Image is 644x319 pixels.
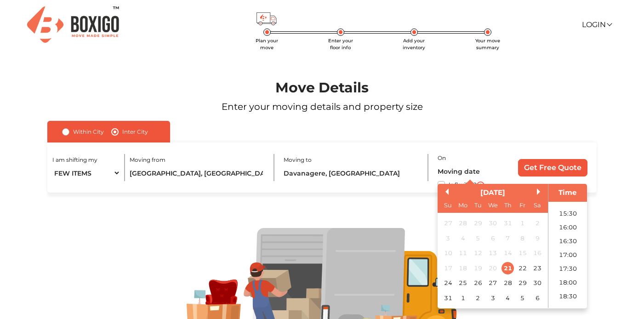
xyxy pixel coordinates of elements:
div: Not available Friday, August 1st, 2025 [516,217,529,230]
div: Not available Tuesday, July 29th, 2025 [471,217,484,230]
div: Not available Tuesday, August 12th, 2025 [471,247,484,260]
div: Not available Sunday, August 10th, 2025 [442,247,454,260]
input: Get Free Quote [518,159,587,177]
h1: Move Details [26,80,618,96]
div: Not available Saturday, August 2nd, 2025 [531,217,543,230]
div: Not available Monday, August 18th, 2025 [456,262,469,274]
div: Not available Saturday, August 16th, 2025 [531,247,543,260]
div: Not available Monday, August 11th, 2025 [456,247,469,260]
div: Not available Saturday, August 9th, 2025 [531,232,543,245]
div: Choose Saturday, August 23rd, 2025 [531,262,543,274]
input: Select City [284,165,420,181]
div: Choose Friday, August 29th, 2025 [516,277,529,290]
li: 16:30 [548,234,587,248]
div: Choose Sunday, August 24th, 2025 [442,277,454,290]
a: Login [582,20,611,29]
div: Not available Tuesday, August 19th, 2025 [471,262,484,274]
input: Select City [130,165,266,181]
div: Not available Wednesday, July 30th, 2025 [486,217,499,230]
li: 15:30 [548,207,587,221]
img: i [477,182,484,189]
label: Is flexible? [449,179,477,189]
div: Choose Thursday, August 28th, 2025 [501,277,513,290]
p: Enter your moving details and property size [26,100,618,114]
div: Choose Sunday, August 31st, 2025 [442,292,454,304]
label: Moving to [284,156,312,164]
div: Not available Thursday, August 7th, 2025 [501,232,513,245]
div: We [486,199,499,212]
div: Not available Monday, July 28th, 2025 [456,217,469,230]
div: Not available Wednesday, August 13th, 2025 [486,247,499,260]
div: Not available Wednesday, August 6th, 2025 [486,232,499,245]
div: Choose Friday, September 5th, 2025 [516,292,529,304]
label: Within City [73,126,104,137]
div: Choose Saturday, August 30th, 2025 [531,277,543,290]
label: On [438,154,446,162]
div: Not available Thursday, August 14th, 2025 [501,247,513,260]
div: Choose Friday, August 22nd, 2025 [516,262,529,274]
div: Choose Saturday, September 6th, 2025 [531,292,543,304]
div: Tu [471,199,484,212]
div: Not available Sunday, July 27th, 2025 [442,217,454,230]
div: Th [501,199,513,212]
div: Not available Monday, August 4th, 2025 [456,232,469,245]
div: Choose Thursday, August 21st, 2025 [501,262,513,274]
div: Choose Tuesday, September 2nd, 2025 [471,292,484,304]
img: Boxigo [27,6,119,43]
div: Not available Sunday, August 17th, 2025 [442,262,454,274]
label: Moving from [130,156,165,164]
span: Plan your move [256,38,278,51]
button: Previous Month [442,188,449,195]
div: Time [551,188,585,198]
li: 17:00 [548,248,587,262]
li: 18:00 [548,276,587,290]
div: Not available Friday, August 15th, 2025 [516,247,529,260]
div: Choose Wednesday, September 3rd, 2025 [486,292,499,304]
div: month 2025-08 [440,216,545,306]
div: Sa [531,199,543,212]
label: I am shifting my [52,156,97,164]
li: 18:30 [548,290,587,303]
div: Choose Monday, August 25th, 2025 [456,277,469,290]
div: Mo [456,199,469,212]
span: Enter your floor info [328,38,353,51]
div: Choose Monday, September 1st, 2025 [456,292,469,304]
span: Your move summary [475,38,500,51]
li: 17:30 [548,262,587,276]
button: Next Month [537,188,543,195]
div: Not available Sunday, August 3rd, 2025 [442,232,454,245]
div: Not available Wednesday, August 20th, 2025 [486,262,499,274]
div: Su [442,199,454,212]
input: Moving date [438,163,506,179]
li: 19:00 [548,303,587,317]
label: Inter City [122,126,148,137]
li: 16:00 [548,221,587,234]
div: Not available Thursday, July 31st, 2025 [501,217,513,230]
div: [DATE] [438,188,548,198]
div: Fr [516,199,529,212]
div: Choose Wednesday, August 27th, 2025 [486,277,499,290]
div: Not available Tuesday, August 5th, 2025 [471,232,484,245]
div: Choose Tuesday, August 26th, 2025 [471,277,484,290]
div: Not available Friday, August 8th, 2025 [516,232,529,245]
span: Add your inventory [403,38,425,51]
div: Choose Thursday, September 4th, 2025 [501,292,513,304]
